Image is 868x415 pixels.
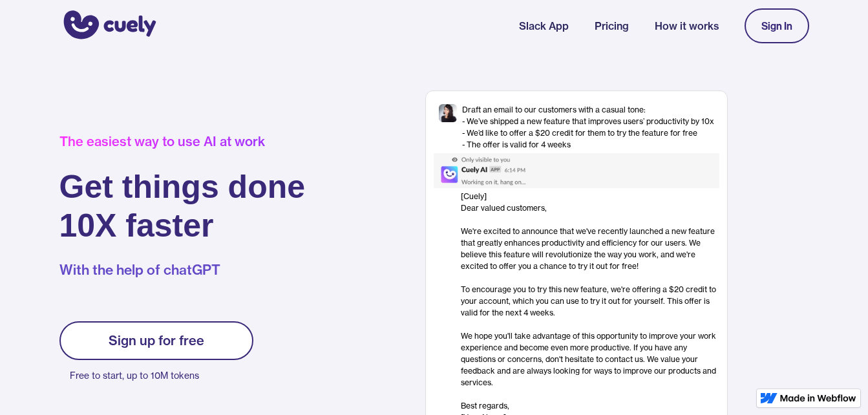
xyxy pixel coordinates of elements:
h1: Get things done 10X faster [59,167,306,245]
div: Draft an email to our customers with a casual tone: - We’ve shipped a new feature that improves u... [462,104,714,151]
a: home [59,2,156,50]
div: Sign up for free [109,333,204,348]
div: Sign In [761,20,792,32]
a: Sign In [745,8,809,43]
a: Pricing [595,18,629,34]
p: Free to start, up to 10M tokens [70,367,253,385]
a: Slack App [519,18,569,34]
a: Sign up for free [59,321,253,360]
p: With the help of chatGPT [59,261,306,280]
a: How it works [655,18,719,34]
div: The easiest way to use AI at work [59,134,306,149]
img: Made in Webflow [780,394,856,402]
